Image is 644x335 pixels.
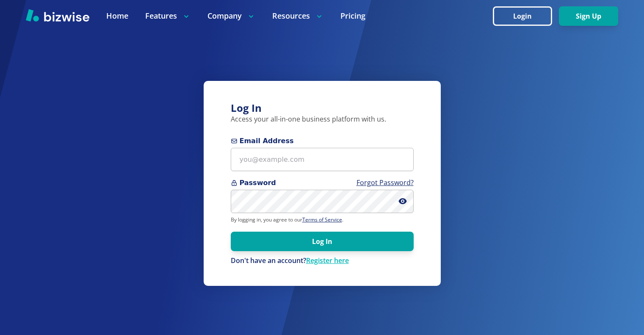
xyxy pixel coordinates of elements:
span: Email Address [231,136,414,146]
h3: Log In [231,101,414,115]
div: Don't have an account?Register here [231,256,414,266]
p: Don't have an account? [231,256,414,266]
p: Resources [272,11,323,21]
input: you@example.com [231,148,414,171]
a: Pricing [340,11,365,21]
a: Login [493,12,559,20]
a: Terms of Service [302,216,342,223]
a: Home [106,11,128,21]
button: Sign Up [559,6,618,26]
p: Features [145,11,191,21]
a: Forgot Password? [357,178,414,187]
p: Access your all-in-one business platform with us. [231,115,414,124]
img: Bizwise Logo [26,9,89,22]
a: Register here [306,256,349,265]
a: Sign Up [559,12,618,20]
p: By logging in, you agree to our . [231,216,414,223]
button: Login [493,6,552,26]
span: Password [231,178,414,188]
p: Company [207,11,255,21]
button: Log In [231,232,414,251]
